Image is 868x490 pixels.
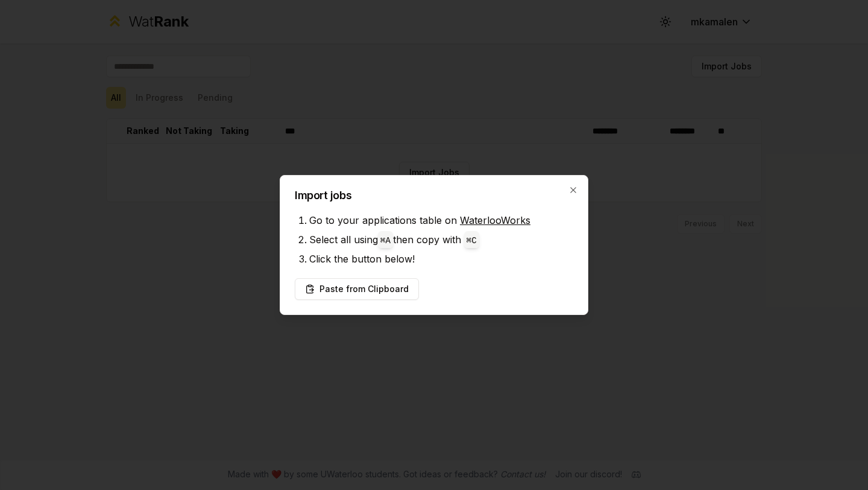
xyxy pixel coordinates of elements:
[460,214,530,226] a: WaterlooWorks
[467,236,477,246] code: ⌘ C
[380,236,391,246] code: ⌘ A
[295,190,573,201] h2: Import jobs
[309,211,573,230] li: Go to your applications table on
[295,278,419,300] button: Paste from Clipboard
[309,249,573,269] li: Click the button below!
[309,230,573,249] li: Select all using then copy with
